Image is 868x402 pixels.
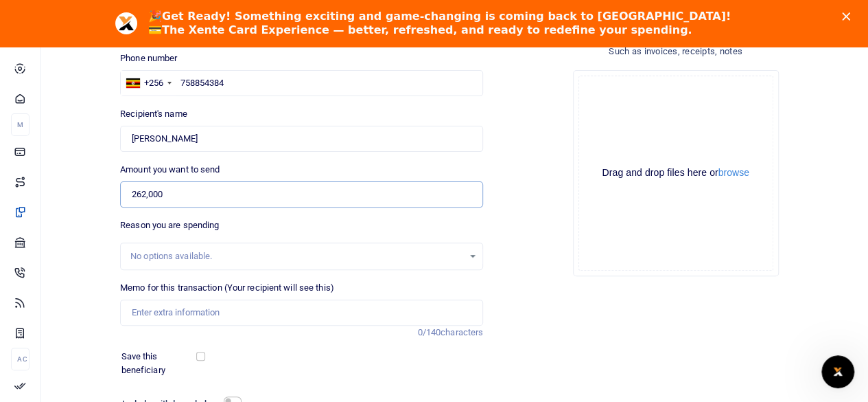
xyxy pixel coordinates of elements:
b: The Xente Card Experience — better, refreshed, and ready to redefine your spending. [162,23,692,36]
input: Loading name... [120,126,483,152]
div: No options available. [130,249,463,263]
div: 🎉 💳 [148,10,731,37]
iframe: Intercom live chat [821,355,854,388]
b: Get Ready! Something exciting and game-changing is coming back to [GEOGRAPHIC_DATA]! [162,10,731,23]
label: Recipient's name [120,107,187,121]
label: Amount you want to send [120,163,220,177]
li: Ac [11,348,30,370]
div: File Uploader [573,70,779,276]
label: Memo for this transaction (Your recipient will see this) [120,281,334,295]
input: Enter extra information [120,300,483,326]
img: Profile image for Aceng [115,12,137,34]
input: Enter phone number [120,70,483,96]
input: UGX [120,181,483,208]
li: M [11,113,30,136]
div: Close [842,12,856,21]
label: Reason you are spending [120,219,219,232]
label: Phone number [120,52,177,65]
div: +256 [144,76,163,90]
div: Drag and drop files here or [579,166,773,179]
div: Uganda: +256 [121,71,176,96]
h4: Such as invoices, receipts, notes [494,44,857,59]
span: characters [441,327,483,337]
button: browse [718,168,749,177]
label: Save this beneficiary [121,350,199,377]
span: 0/140 [418,327,441,337]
